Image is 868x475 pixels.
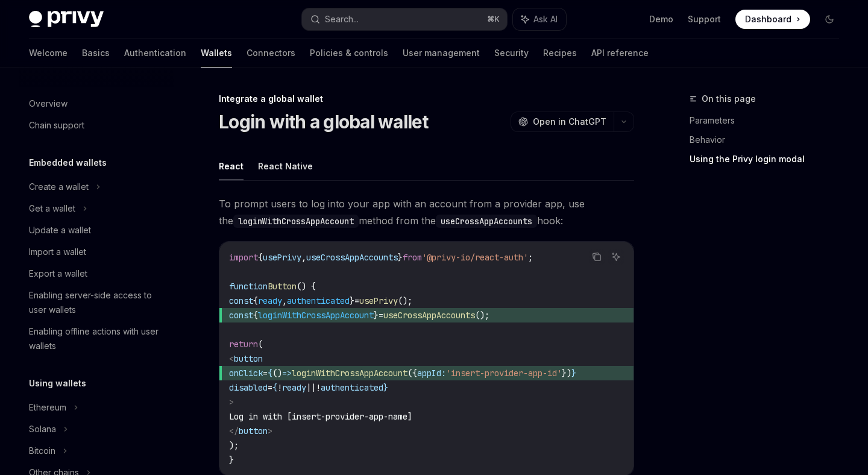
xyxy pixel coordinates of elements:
a: Enabling server-side access to user wallets [19,285,174,321]
span: { [253,295,258,306]
a: Dashboard [735,10,810,29]
span: import [229,252,258,263]
div: Solana [29,422,56,436]
span: (); [398,295,412,306]
span: from [403,252,422,263]
a: Chain support [19,115,174,136]
span: Dashboard [745,13,791,25]
a: Connectors [247,39,295,68]
a: API reference [591,39,649,68]
span: loginWithCrossAppAccount [258,310,374,321]
span: ! [277,382,282,393]
span: function [229,281,268,292]
button: Open in ChatGPT [511,112,614,132]
span: || [306,382,316,393]
div: Get a wallet [29,201,75,216]
span: Log in with [insert-provider-app-name] [229,411,412,422]
button: Search...⌘K [302,8,506,30]
span: useCrossAppAccounts [383,310,475,321]
a: Welcome [29,39,68,68]
span: loginWithCrossAppAccount [292,368,407,379]
span: Ask AI [533,13,558,25]
span: ! [316,382,321,393]
a: Behavior [690,130,849,149]
h1: Login with a global wallet [219,111,429,133]
div: Import a wallet [29,245,86,259]
span: } [374,310,379,321]
button: Toggle dark mode [820,10,839,29]
span: = [263,368,268,379]
div: Ethereum [29,400,66,415]
span: = [268,382,272,393]
h5: Using wallets [29,376,86,391]
span: ; [528,252,533,263]
span: const [229,310,253,321]
span: disabled [229,382,268,393]
span: = [354,295,359,306]
button: React [219,152,244,180]
code: loginWithCrossAppAccount [233,215,359,228]
span: useCrossAppAccounts [306,252,398,263]
span: button [234,353,263,364]
span: Button [268,281,297,292]
a: Policies & controls [310,39,388,68]
a: User management [403,39,480,68]
button: Ask AI [513,8,566,30]
a: Parameters [690,111,849,130]
span: 'insert-provider-app-id' [446,368,562,379]
a: Basics [82,39,110,68]
button: Ask AI [608,249,624,265]
span: ); [229,440,239,451]
a: Authentication [124,39,186,68]
span: , [301,252,306,263]
span: usePrivy [263,252,301,263]
a: Wallets [201,39,232,68]
span: } [398,252,403,263]
span: () { [297,281,316,292]
span: appId: [417,368,446,379]
span: ready [258,295,282,306]
a: Using the Privy login modal [690,149,849,169]
span: } [229,455,234,465]
span: Open in ChatGPT [533,116,606,128]
span: < [229,353,234,364]
img: dark logo [29,11,104,28]
div: Chain support [29,118,84,133]
div: Create a wallet [29,180,89,194]
a: Import a wallet [19,241,174,263]
span: ready [282,382,306,393]
span: To prompt users to log into your app with an account from a provider app, use the method from the... [219,195,634,229]
a: Demo [649,13,673,25]
div: Export a wallet [29,266,87,281]
a: Update a wallet [19,219,174,241]
span: = [379,310,383,321]
code: useCrossAppAccounts [436,215,537,228]
span: '@privy-io/react-auth' [422,252,528,263]
span: { [253,310,258,321]
span: ⌘ K [487,14,500,24]
span: onClick [229,368,263,379]
span: (); [475,310,489,321]
span: button [239,426,268,436]
span: => [282,368,292,379]
a: Overview [19,93,174,115]
span: } [350,295,354,306]
span: return [229,339,258,350]
span: usePrivy [359,295,398,306]
span: } [571,368,576,379]
span: const [229,295,253,306]
div: Enabling server-side access to user wallets [29,288,166,317]
a: Recipes [543,39,577,68]
span: authenticated [321,382,383,393]
div: Update a wallet [29,223,91,237]
div: Search... [325,12,359,27]
a: Security [494,39,529,68]
span: On this page [702,92,756,106]
div: Integrate a global wallet [219,93,634,105]
span: </ [229,426,239,436]
span: { [272,382,277,393]
span: }) [562,368,571,379]
span: ( [258,339,263,350]
div: Enabling offline actions with user wallets [29,324,166,353]
span: > [268,426,272,436]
